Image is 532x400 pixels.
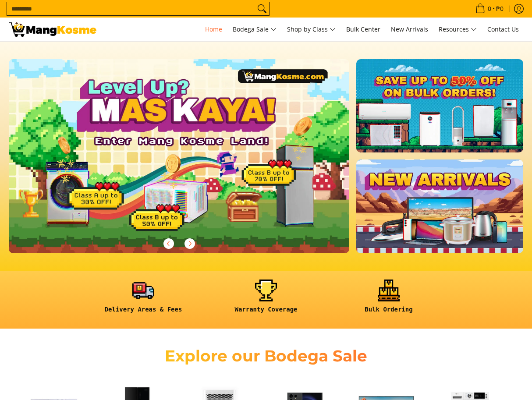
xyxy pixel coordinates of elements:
[387,18,433,41] a: New Arrivals
[287,24,336,35] span: Shop by Class
[439,24,477,35] span: Resources
[201,18,227,41] a: Home
[86,280,200,320] a: <h6><strong>Delivery Areas & Fees</strong></h6>
[487,25,519,33] span: Contact Us
[140,346,393,366] h2: Explore our Bodega Sale
[105,18,523,41] nav: Main Menu
[255,2,269,15] button: Search
[434,18,481,41] a: Resources
[486,6,493,12] span: 0
[342,18,385,41] a: Bulk Center
[233,24,277,35] span: Bodega Sale
[205,25,222,33] span: Home
[159,234,178,253] button: Previous
[495,6,505,12] span: ₱0
[283,18,340,41] a: Shop by Class
[9,22,96,37] img: Mang Kosme: Your Home Appliances Warehouse Sale Partner!
[391,25,428,33] span: New Arrivals
[9,59,349,253] img: Gaming desktop banner
[180,234,199,253] button: Next
[209,280,323,320] a: <h6><strong>Warranty Coverage</strong></h6>
[228,18,281,41] a: Bodega Sale
[483,18,523,41] a: Contact Us
[346,25,380,33] span: Bulk Center
[332,280,446,320] a: <h6><strong>Bulk Ordering</strong></h6>
[473,4,506,14] span: •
